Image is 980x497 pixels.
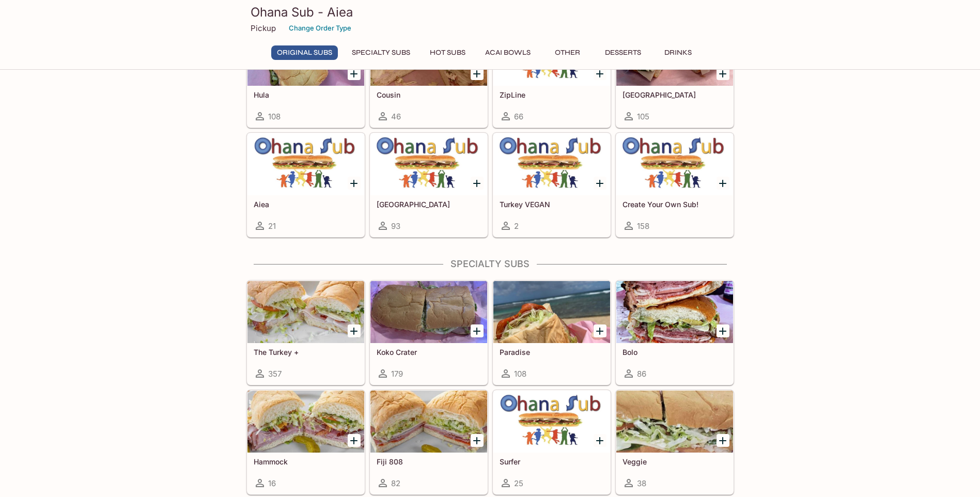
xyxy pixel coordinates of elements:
a: Hula108 [247,23,365,128]
div: Koko Crater [370,281,487,343]
button: Desserts [599,45,647,60]
button: Add Bolo [717,324,729,337]
h5: Aiea [254,200,358,209]
a: Aiea21 [247,133,365,237]
span: 25 [514,478,523,488]
button: Add Manoa Falls [717,67,729,80]
a: Veggie38 [616,390,734,494]
a: [GEOGRAPHIC_DATA]105 [616,23,734,128]
button: Add ZipLine [594,67,606,80]
span: 108 [268,112,281,121]
h5: Hula [254,90,358,99]
div: ZipLine [493,24,610,86]
button: Add Koko Crater [471,324,484,337]
h5: Paradise [500,348,604,356]
button: Specialty Subs [346,45,416,60]
div: Surfer [493,391,610,453]
h5: The Turkey + [254,348,358,356]
h5: ZipLine [500,90,604,99]
div: Manoa Falls [616,24,733,86]
h5: Veggie [623,457,727,466]
span: 66 [514,112,523,121]
button: Other [545,45,591,60]
div: Aiea [247,133,364,195]
div: Cousin [370,24,487,86]
button: Original Subs [271,45,338,60]
h5: Cousin [377,90,481,99]
h5: Create Your Own Sub! [623,200,727,209]
h5: Hammock [254,457,358,466]
button: Drinks [655,45,702,60]
button: Add Turkey VEGAN [594,177,606,190]
div: Veggie [616,391,733,453]
span: 105 [637,112,649,121]
span: 357 [268,369,282,379]
a: Cousin46 [370,23,488,128]
div: Fiji 808 [370,391,487,453]
div: Bolo [616,281,733,343]
div: Paradise [493,281,610,343]
div: Turkey VEGAN [493,133,610,195]
div: Create Your Own Sub! [616,133,733,195]
span: 82 [391,478,400,488]
a: Koko Crater179 [370,281,488,385]
button: Add Turkey [471,177,484,190]
a: Fiji 80882 [370,390,488,494]
a: Hammock16 [247,390,365,494]
button: Add The Turkey + [348,324,361,337]
a: Surfer25 [493,390,611,494]
button: Add Hula [348,67,361,80]
span: 86 [637,369,646,379]
h4: Specialty Subs [246,258,734,270]
div: Hula [247,24,364,86]
button: Add Aiea [348,177,361,190]
span: 93 [391,221,400,231]
h5: [GEOGRAPHIC_DATA] [377,200,481,209]
a: Bolo86 [616,281,734,385]
p: Pickup [251,23,276,33]
button: Acai Bowls [479,45,536,60]
span: 158 [637,221,649,231]
a: The Turkey +357 [247,281,365,385]
div: The Turkey + [247,281,364,343]
h5: Fiji 808 [377,457,481,466]
div: Hammock [247,391,364,453]
button: Add Fiji 808 [471,434,484,447]
button: Add Cousin [471,67,484,80]
button: Add Create Your Own Sub! [717,177,729,190]
span: 108 [514,369,526,379]
h5: Koko Crater [377,348,481,356]
a: Paradise108 [493,281,611,385]
div: Turkey [370,133,487,195]
button: Add Paradise [594,324,606,337]
a: Turkey VEGAN2 [493,133,611,237]
span: 2 [514,221,519,231]
span: 46 [391,112,401,121]
span: 21 [268,221,276,231]
h3: Ohana Sub - Aiea [251,4,730,20]
h5: Turkey VEGAN [500,200,604,209]
button: Change Order Type [284,20,356,36]
a: [GEOGRAPHIC_DATA]93 [370,133,488,237]
button: Add Surfer [594,434,606,447]
a: ZipLine66 [493,23,611,128]
button: Add Hammock [348,434,361,447]
span: 16 [268,478,276,488]
a: Create Your Own Sub!158 [616,133,734,237]
h5: Surfer [500,457,604,466]
button: Add Veggie [717,434,729,447]
button: Hot Subs [424,45,471,60]
h5: [GEOGRAPHIC_DATA] [623,90,727,99]
h5: Bolo [623,348,727,356]
span: 179 [391,369,403,379]
span: 38 [637,478,646,488]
